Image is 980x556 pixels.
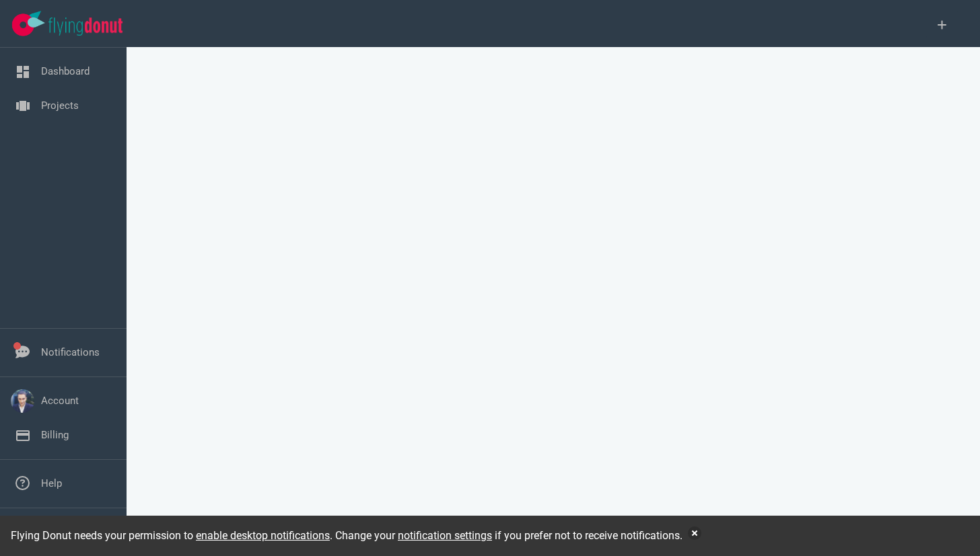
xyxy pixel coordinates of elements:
img: Flying Donut text logo [48,17,123,36]
span: Flying Donut needs your permission to [11,529,330,542]
a: Notifications [41,346,100,358]
a: notification settings [398,529,492,542]
a: enable desktop notifications [196,529,330,542]
a: Account [41,395,79,407]
a: Help [41,477,62,489]
a: Billing [41,429,69,441]
a: Projects [41,100,79,112]
a: Dashboard [41,65,90,77]
span: . Change your if you prefer not to receive notifications. [330,529,682,542]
